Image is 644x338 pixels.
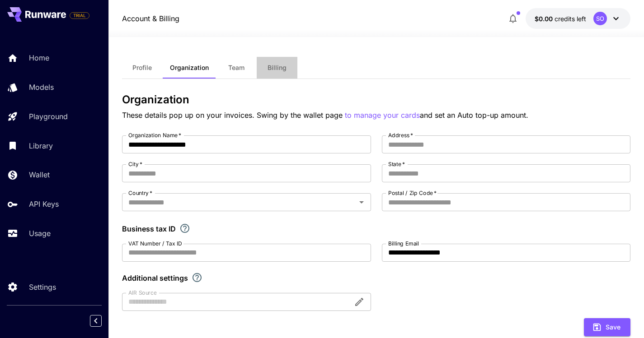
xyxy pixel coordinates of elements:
[268,64,287,72] span: Billing
[355,196,368,208] button: Open
[29,228,51,239] p: Usage
[388,160,405,168] label: State
[170,64,209,72] span: Organization
[29,140,53,151] p: Library
[97,313,108,329] div: Collapse sidebar
[122,111,345,120] span: These details pop up on your invoices. Swing by the wallet page
[345,110,420,121] button: to manage your cards
[70,12,89,19] span: TRIAL
[535,14,586,23] div: $0.00
[29,169,50,180] p: Wallet
[420,111,528,120] span: and set an Auto top-up amount.
[179,223,190,234] svg: If you are a business tax registrant, please enter your business tax ID here.
[29,82,54,93] p: Models
[29,52,49,63] p: Home
[128,131,181,139] label: Organization Name
[228,64,244,72] span: Team
[535,15,555,23] span: $0.00
[29,282,56,292] p: Settings
[388,240,419,247] label: Billing Email
[128,160,142,168] label: City
[122,13,179,24] nav: breadcrumb
[29,111,68,122] p: Playground
[593,12,607,25] div: SO
[122,223,176,234] p: Business tax ID
[29,199,59,209] p: API Keys
[388,189,437,197] label: Postal / Zip Code
[70,10,89,21] span: Add your payment card to enable full platform functionality.
[584,318,630,337] button: Save
[128,189,152,197] label: Country
[128,289,156,296] label: AIR Source
[192,272,202,283] svg: Explore additional customization settings
[526,8,630,29] button: $0.00SO
[122,273,188,283] p: Additional settings
[122,93,631,106] h3: Organization
[132,64,152,72] span: Profile
[122,13,179,24] a: Account & Billing
[555,15,586,23] span: credits left
[128,240,182,247] label: VAT Number / Tax ID
[90,315,102,327] button: Collapse sidebar
[388,131,413,139] label: Address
